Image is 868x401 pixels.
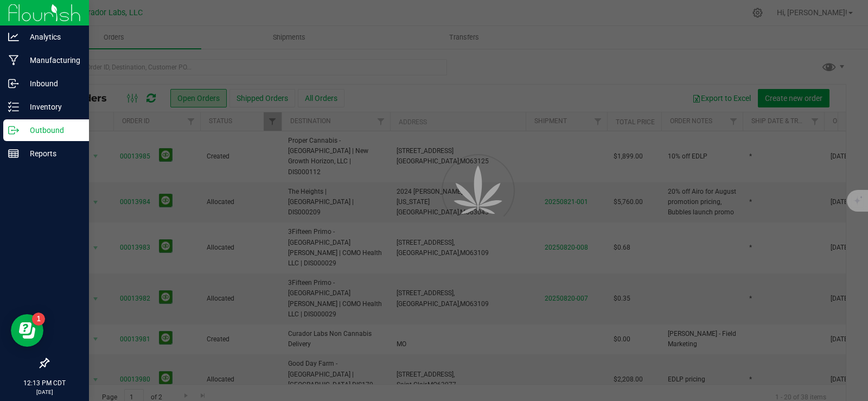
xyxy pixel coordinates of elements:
[19,77,84,90] p: Inbound
[8,101,19,112] inline-svg: Inventory
[32,313,45,326] iframe: Resource center unread badge
[19,54,84,67] p: Manufacturing
[8,78,19,89] inline-svg: Inbound
[19,100,84,113] p: Inventory
[11,314,43,347] iframe: Resource center
[5,388,84,396] p: [DATE]
[19,147,84,160] p: Reports
[5,378,84,388] p: 12:13 PM CDT
[19,30,84,43] p: Analytics
[8,55,19,66] inline-svg: Manufacturing
[19,124,84,137] p: Outbound
[8,125,19,136] inline-svg: Outbound
[8,31,19,42] inline-svg: Analytics
[8,148,19,159] inline-svg: Reports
